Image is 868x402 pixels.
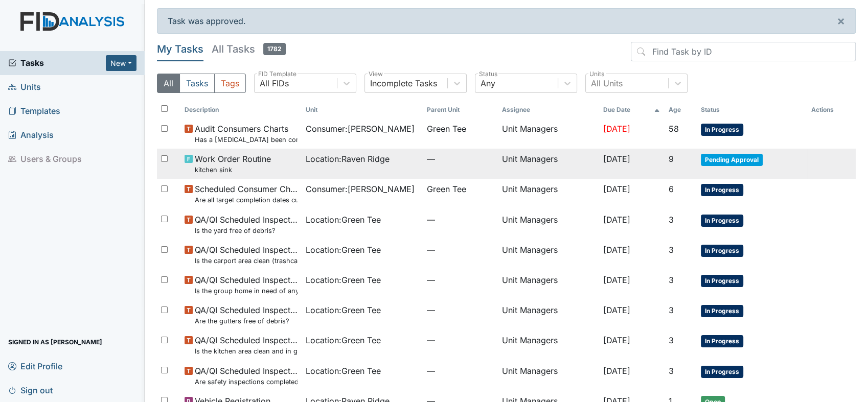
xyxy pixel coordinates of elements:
button: New [106,55,136,71]
span: [DATE] [603,124,630,134]
span: Edit Profile [8,358,62,374]
span: Signed in as [PERSON_NAME] [8,334,102,350]
div: Incomplete Tasks [370,77,437,89]
span: QA/QI Scheduled Inspection Is the group home in need of any outside repairs (paint, gutters, pres... [195,274,298,296]
span: QA/QI Scheduled Inspection Is the carport area clean (trashcans lids secured/ clutter free)? [195,244,298,266]
span: × [837,13,845,28]
td: Unit Managers [498,119,599,149]
small: Are safety inspections completed monthly and minutes completed quarterly? [195,377,298,387]
span: — [427,244,494,256]
span: — [427,365,494,377]
span: 3 [668,215,673,225]
span: 3 [668,275,673,285]
small: Has a [MEDICAL_DATA] been completed for all [DEMOGRAPHIC_DATA] and [DEMOGRAPHIC_DATA] over 50 or ... [195,135,298,145]
small: Is the carport area clean (trashcans lids secured/ clutter free)? [195,256,298,266]
small: Is the yard free of debris? [195,226,298,235]
th: Toggle SortBy [664,101,696,119]
span: 3 [668,245,673,255]
div: Any [481,77,495,89]
td: Unit Managers [498,270,599,300]
th: Toggle SortBy [180,101,302,119]
span: — [427,334,494,346]
td: Unit Managers [498,149,599,179]
td: Unit Managers [498,240,599,270]
span: [DATE] [603,275,630,285]
span: Location : Green Tee [306,365,381,377]
span: — [427,214,494,226]
span: In Progress [701,366,743,378]
span: — [427,274,494,286]
span: Scheduled Consumer Chart Review Are all target completion dates current (not expired)? [195,183,298,205]
span: In Progress [701,124,743,136]
span: [DATE] [603,335,630,345]
button: Tags [214,74,246,93]
span: Audit Consumers Charts Has a colonoscopy been completed for all males and females over 50 or is t... [195,123,298,145]
span: 3 [668,366,673,376]
span: In Progress [701,215,743,227]
span: Work Order Routine kitchen sink [195,153,271,175]
td: Unit Managers [498,330,599,360]
h5: My Tasks [157,42,203,56]
h5: All Tasks [212,42,286,56]
small: Are the gutters free of debris? [195,316,298,326]
span: [DATE] [603,154,630,164]
th: Actions [807,101,856,119]
span: Analysis [8,127,54,143]
span: Pending Approval [701,154,763,166]
div: All Units [591,77,623,89]
td: Unit Managers [498,209,599,240]
small: Is the kitchen area clean and in good repair? [195,346,298,356]
span: Green Tee [427,123,466,135]
div: Type filter [157,74,246,93]
span: Location : Green Tee [306,334,381,346]
th: Toggle SortBy [599,101,664,119]
span: 1782 [263,43,286,55]
span: Location : Green Tee [306,274,381,286]
a: Tasks [8,57,106,69]
th: Toggle SortBy [697,101,808,119]
span: In Progress [701,275,743,287]
span: Sign out [8,382,53,398]
button: Tasks [179,74,215,93]
span: In Progress [701,245,743,257]
span: QA/QI Scheduled Inspection Are safety inspections completed monthly and minutes completed quarterly? [195,365,298,387]
th: Toggle SortBy [302,101,423,119]
span: Green Tee [427,183,466,195]
span: QA/QI Scheduled Inspection Are the gutters free of debris? [195,304,298,326]
span: [DATE] [603,184,630,194]
span: In Progress [701,184,743,196]
span: 3 [668,305,673,315]
span: 6 [668,184,673,194]
span: QA/QI Scheduled Inspection Is the yard free of debris? [195,214,298,235]
span: Templates [8,103,60,119]
span: Location : Raven Ridge [306,153,390,165]
span: Location : Green Tee [306,244,381,256]
small: kitchen sink [195,165,271,175]
span: 58 [668,124,678,134]
span: Units [8,79,41,95]
span: [DATE] [603,366,630,376]
div: All FIDs [260,77,289,89]
div: Task was approved. [157,8,856,34]
span: — [427,304,494,316]
span: Consumer : [PERSON_NAME] [306,123,415,135]
th: Assignee [498,101,599,119]
span: [DATE] [603,215,630,225]
span: Location : Green Tee [306,214,381,226]
td: Unit Managers [498,361,599,391]
span: [DATE] [603,245,630,255]
span: Location : Green Tee [306,304,381,316]
button: × [827,9,855,33]
th: Toggle SortBy [423,101,498,119]
small: Is the group home in need of any outside repairs (paint, gutters, pressure wash, etc.)? [195,286,298,296]
span: In Progress [701,335,743,347]
input: Find Task by ID [631,42,856,61]
span: 9 [668,154,673,164]
span: Consumer : [PERSON_NAME] [306,183,415,195]
button: All [157,74,180,93]
small: Are all target completion dates current (not expired)? [195,195,298,205]
span: In Progress [701,305,743,317]
td: Unit Managers [498,179,599,209]
span: — [427,153,494,165]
